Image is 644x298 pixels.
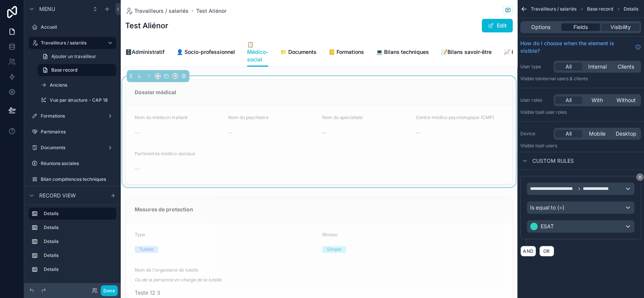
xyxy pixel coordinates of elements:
span: Travailleurs / salariés [531,6,576,12]
span: With [592,96,603,104]
a: Ajouter un travailleur [38,50,116,63]
a: 📁 Documents [280,45,317,60]
span: Record view [39,192,76,199]
span: Is equal to (=) [530,204,564,211]
strong: Dossier médical [135,89,176,95]
span: Base record [51,67,77,73]
label: User type [520,64,550,70]
span: -- [416,129,420,136]
span: Nom du spécialiste [322,115,363,120]
span: Custom rules [532,157,574,165]
span: 📒 Formations [329,48,364,56]
button: Done [101,285,118,296]
a: How do I choose when the element is visible? [520,40,641,55]
span: Without [616,96,636,104]
span: 👤 Socio-professionnel [177,48,235,56]
label: Accueil [41,24,115,30]
span: All user roles [539,109,567,115]
p: Visible to [520,76,641,82]
span: Nom du psychiatre [228,115,269,120]
button: ESAT [527,220,635,233]
span: -- [135,129,139,136]
span: All [566,96,572,104]
span: Internal users & clients [539,76,588,81]
h1: Test Aliénor [125,20,168,31]
button: OR [539,246,554,257]
p: Visible to [520,109,641,115]
button: Edit [482,19,513,32]
span: Nom du médecin traitant [135,115,188,120]
a: Accueil [29,21,116,33]
span: Partenaires médico-sociaux [135,151,195,156]
span: Mobile [589,130,606,138]
label: Anciens [50,82,115,88]
a: Test Aliénor [196,7,226,15]
span: ESAT [541,223,554,230]
label: Réunions sociales [41,160,115,167]
label: Vue par structure - CAP 18 [50,97,115,103]
label: Device [520,131,550,137]
a: Vue par structure - CAP 18 [38,94,116,106]
label: Documents [41,145,104,151]
span: 📋 Médico-social [247,41,268,63]
span: Centre médico psychologique (CMP) [416,115,494,120]
span: OR [542,248,552,254]
span: All [566,63,572,70]
span: Details [624,6,638,12]
a: 👤 Socio-professionnel [177,45,235,60]
a: Travailleurs / salariés [29,37,116,49]
a: Anciens [38,79,116,91]
span: all users [539,143,557,148]
label: Details [44,211,110,217]
label: Partenaires [41,129,115,135]
a: 📋 Médico-social [247,38,268,67]
span: Fields [573,23,588,31]
span: Menu [39,5,55,13]
span: 📝Bilans savoir-être [441,48,492,56]
span: How do I choose when the element is visible? [520,40,632,55]
span: 📈 Historique [504,48,538,56]
div: scrollable content [24,204,121,283]
a: Bilan compétences techniques [29,173,116,185]
a: 📒 Formations [329,45,364,60]
a: 📝Bilans savoir-être [441,45,492,60]
a: Partenaires [29,126,116,138]
label: Details [44,225,113,231]
span: Travailleurs / salariés [134,7,189,15]
a: 💻 Bilans techniques [376,45,429,60]
a: Travailleurs / salariés [125,7,189,15]
span: 🗄️Administratif [125,48,164,56]
span: -- [322,129,327,136]
label: User roles [520,97,550,103]
button: AND [520,246,536,257]
span: Desktop [616,130,636,138]
a: Documents [29,142,116,154]
a: Formations [29,110,116,122]
label: Details [44,252,113,258]
a: Réunions sociales [29,157,116,170]
span: Clients [618,63,634,70]
span: Base record [587,6,613,12]
span: -- [228,129,233,136]
a: Base record [38,64,116,76]
label: Details [44,238,113,245]
label: Bilan compétences techniques [41,176,115,182]
p: Visible to [520,143,641,149]
span: Visibility [610,23,630,31]
span: Options [531,23,550,31]
span: 💻 Bilans techniques [376,48,429,56]
span: -- [135,165,139,173]
span: Ajouter un travailleur [51,53,96,60]
label: Formations [41,113,104,119]
label: Travailleurs / salariés [41,40,101,46]
label: Details [44,266,113,272]
span: Internal [588,63,607,70]
button: Is equal to (=) [527,201,635,214]
span: All [566,130,572,138]
a: 📈 Historique [504,45,538,60]
a: 🗄️Administratif [125,45,164,60]
span: 📁 Documents [280,48,317,56]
